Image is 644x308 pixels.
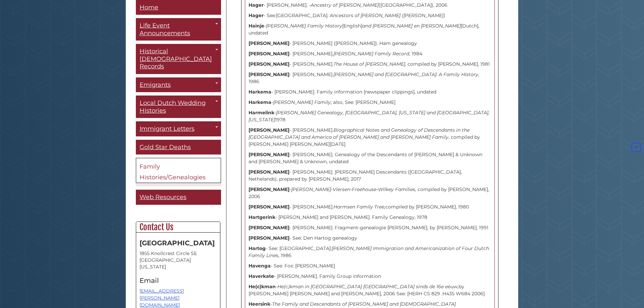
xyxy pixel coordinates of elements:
[249,151,491,165] p: - [PERSON_NAME]. Genealogy of the Descendants of [PERSON_NAME] & Unknown and [PERSON_NAME] & Unkn...
[249,245,489,258] i: [PERSON_NAME] Immigration and Americanization of Four Dutch Family Lines
[249,88,491,96] p: - [PERSON_NAME]. Family information [newspaper clippings], undated
[136,96,221,118] a: Local Dutch Wedding Histories
[249,186,491,200] p: - , compiled by [PERSON_NAME], 2006
[249,301,270,307] strong: Heersink
[249,51,289,57] strong: [PERSON_NAME]
[277,284,459,290] i: He(c)kman in [GEOGRAPHIC_DATA] [GEOGRAPHIC_DATA] sinds de 16e eeuw,
[136,140,221,155] a: Gold Star Deaths
[249,214,275,220] strong: Hartgerink
[136,158,221,183] a: Family Histories/Genealogies
[249,263,271,269] strong: Havenga
[140,163,206,181] span: Family Histories/Genealogies
[140,81,171,88] span: Emigrants
[140,194,186,201] span: Web Resources
[249,12,491,19] p: - See [GEOGRAPHIC_DATA]
[249,2,491,9] p: - [PERSON_NAME]. - ([GEOGRAPHIC_DATA]), 2006
[136,18,221,41] a: Life Event Announcements
[140,239,215,247] strong: [GEOGRAPHIC_DATA]
[140,288,184,308] a: [EMAIL_ADDRESS][PERSON_NAME][DOMAIN_NAME]
[140,4,158,11] span: Home
[249,214,491,221] p: - [PERSON_NAME] and [PERSON_NAME]. Family Genealogy, 1978
[249,151,289,158] strong: [PERSON_NAME]
[249,186,289,192] strong: [PERSON_NAME]
[273,99,331,105] i: [PERSON_NAME] Family
[249,23,264,29] strong: Hainje
[249,40,491,47] p: - [PERSON_NAME] ([PERSON_NAME]). Ham genealogy
[249,273,274,279] strong: Haverkate
[249,127,289,133] strong: [PERSON_NAME]
[249,110,489,123] i: [PERSON_NAME] Genealogy, [GEOGRAPHIC_DATA], [US_STATE] and [GEOGRAPHIC_DATA], [US_STATE]
[249,50,491,57] p: - [PERSON_NAME]. , 1984
[249,127,491,148] p: - [PERSON_NAME]. , compiled by [PERSON_NAME] [PERSON_NAME][DATE]
[249,284,276,290] strong: He(c)kman
[333,51,409,57] i: [PERSON_NAME] Family Record
[249,225,289,231] strong: [PERSON_NAME]
[249,262,491,269] p: - See: Fox: [PERSON_NAME]
[140,250,217,270] address: 1855 Knollcrest Circle SE [GEOGRAPHIC_DATA][US_STATE]
[333,204,385,210] i: Harmsen Family Tree,
[249,89,271,95] strong: Harkema
[249,71,289,77] strong: [PERSON_NAME]
[140,143,191,151] span: Gold Star Deaths
[249,12,264,18] strong: Hager
[249,2,264,8] strong: Hager
[249,169,491,183] p: - [PERSON_NAME]. [PERSON_NAME] Descendants ([GEOGRAPHIC_DATA], Nethelands), prepared by [PERSON_N...
[136,77,221,93] a: Emigrants
[136,44,221,74] a: Historical [DEMOGRAPHIC_DATA] Records
[249,61,491,68] p: - [PERSON_NAME]. , compiled by [PERSON_NAME], 1981
[136,222,220,233] h2: Contact Us
[140,277,217,284] h4: Email
[630,144,642,150] a: Back to Top
[249,71,491,85] p: - [PERSON_NAME]. , 1986
[327,12,445,18] i: : Ancestors of [PERSON_NAME] ([PERSON_NAME])
[249,273,491,280] p: - [PERSON_NAME]. Family Group information
[249,99,271,105] strong: Harkema
[249,110,274,116] strong: Harmelink
[311,2,379,8] i: Ancestry of [PERSON_NAME]
[249,203,491,210] p: - [PERSON_NAME]. compiled by [PERSON_NAME], 1980
[249,204,289,210] strong: [PERSON_NAME]
[266,23,342,29] i: [PERSON_NAME] Family History
[140,48,212,70] span: Historical [DEMOGRAPHIC_DATA] Records
[249,22,491,37] p: - [English] [Dutch], undated
[140,100,206,115] span: Local Dutch Wedding Histories
[140,125,195,133] span: Immigrant Letters
[333,61,405,67] i: The House of [PERSON_NAME]
[249,127,470,140] i: Biographical Notes and Genealogy of Descendants in the [GEOGRAPHIC_DATA] and America of [PERSON_N...
[249,235,289,241] strong: [PERSON_NAME]
[140,22,190,37] span: Life Event Announcements
[439,71,478,77] i: A Family History
[275,12,276,18] i: :
[249,245,266,251] strong: Hartog
[136,190,221,205] a: Web Resources
[249,235,491,242] p: - See: Den Hartog genealogy
[249,283,491,297] p: - by [PERSON_NAME] [PERSON_NAME] and [PERSON_NAME], 2006 See: [HERH CS 829 .H435 W684 2006]
[291,186,415,192] i: [PERSON_NAME]-Viersen-Freehouse-Wilkey Families
[249,169,289,175] strong: [PERSON_NAME]
[362,23,461,29] i: and [PERSON_NAME] en [PERSON_NAME]
[249,99,491,106] p: - ; also, See: [PERSON_NAME]
[333,71,437,77] i: [PERSON_NAME] and [GEOGRAPHIC_DATA]:
[249,61,289,67] strong: [PERSON_NAME]
[249,245,491,259] p: - See: [GEOGRAPHIC_DATA]: , 1986
[249,40,289,46] strong: [PERSON_NAME]
[249,224,491,231] p: - [PERSON_NAME]. Fragment-genealogie [PERSON_NAME], by [PERSON_NAME], 1991
[136,122,221,137] a: Immigrant Letters
[249,109,491,123] p: - 1978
